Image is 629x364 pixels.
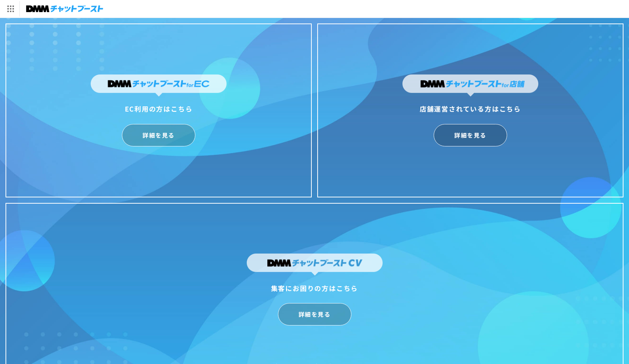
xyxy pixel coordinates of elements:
[91,74,227,97] img: DMMチャットブーストforEC
[247,254,383,276] img: DMMチャットブーストCV
[434,124,507,146] a: 詳細を見る
[26,4,103,14] img: チャットブースト
[247,282,383,294] div: 集客にお困りの方はこちら
[122,124,195,146] a: 詳細を見る
[91,103,227,114] div: EC利用の方はこちら
[402,103,538,114] div: 店舗運営されている方はこちら
[402,74,538,97] img: DMMチャットブーストfor店舗
[1,1,19,17] img: サービス
[278,303,351,325] a: 詳細を見る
